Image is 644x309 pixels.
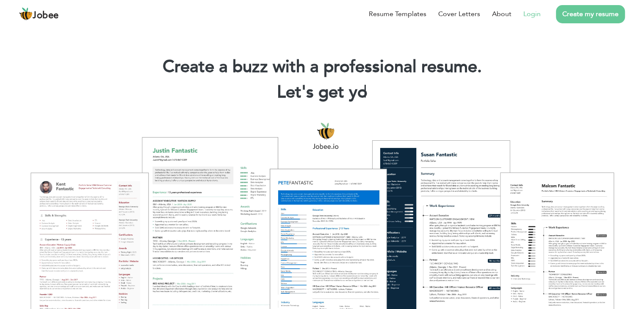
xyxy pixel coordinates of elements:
a: Jobee [19,7,59,21]
a: Create my resume [556,5,625,23]
a: Login [523,9,541,19]
a: Resume Templates [369,9,426,19]
h1: Create a buzz with a professional resume. [13,56,631,78]
img: jobee.io [19,7,33,21]
span: | [363,81,367,104]
a: About [492,9,511,19]
span: get yo [318,81,368,104]
h2: Let's [13,81,631,103]
a: Cover Letters [438,9,480,19]
span: Jobee [33,11,59,20]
